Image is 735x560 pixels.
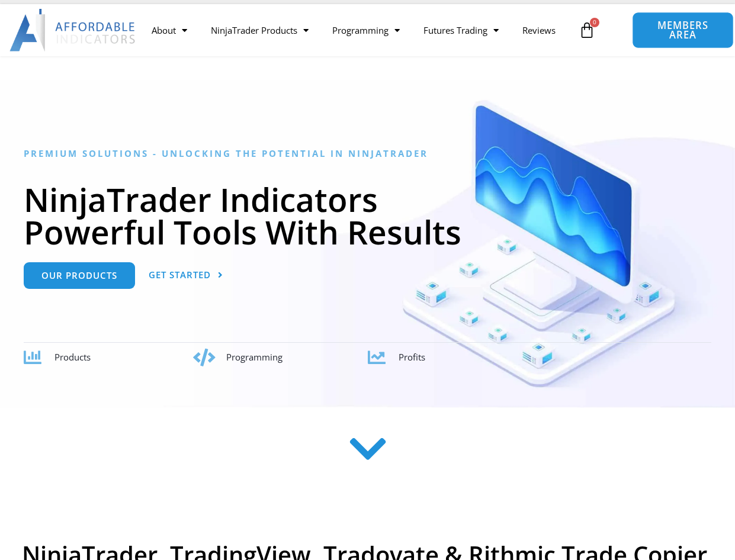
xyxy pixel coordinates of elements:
span: 0 [590,18,599,27]
h1: NinjaTrader Indicators Powerful Tools With Results [24,183,711,248]
a: NinjaTrader Products [199,17,320,44]
a: Futures Trading [412,17,511,44]
a: Reviews [511,17,567,44]
a: Our Products [24,262,135,289]
a: MEMBERS AREA [632,12,734,49]
a: About [140,17,199,44]
h6: Premium Solutions - Unlocking the Potential in NinjaTrader [24,148,711,159]
a: Programming [320,17,412,44]
span: Profits [399,351,425,363]
span: Programming [226,351,283,363]
span: Products [54,351,91,363]
img: LogoAI | Affordable Indicators – NinjaTrader [9,9,137,52]
span: Our Products [41,271,117,280]
a: 0 [561,13,613,47]
span: MEMBERS AREA [646,21,720,40]
nav: Menu [140,17,573,44]
span: Get Started [149,271,211,279]
a: Get Started [149,262,223,289]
